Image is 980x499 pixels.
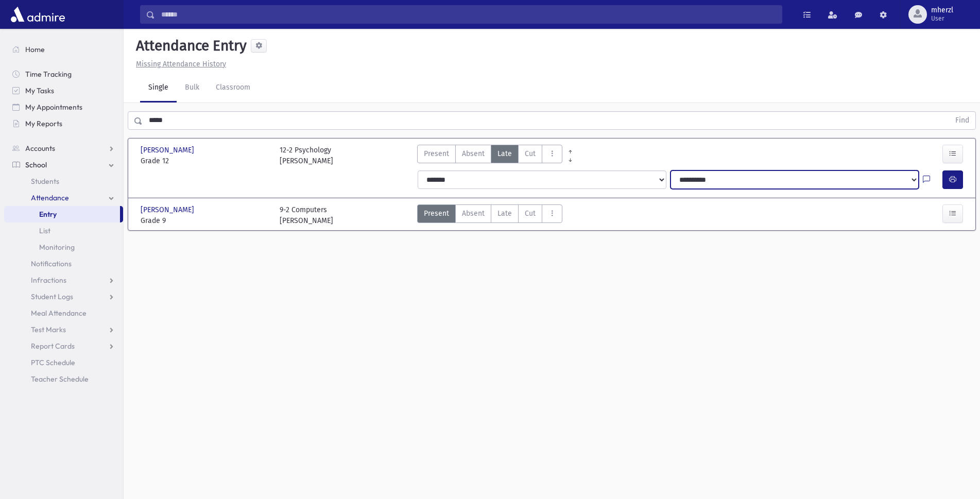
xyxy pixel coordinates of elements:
[141,156,269,166] span: Grade 12
[417,204,562,226] div: AttTypes
[4,371,123,387] a: Teacher Schedule
[462,208,485,219] span: Absent
[25,102,82,112] span: My Appointments
[141,145,196,156] span: [PERSON_NAME]
[280,145,333,166] div: 12-2 Psychology [PERSON_NAME]
[31,325,66,334] span: Test Marks
[4,255,123,272] a: Notifications
[31,341,75,351] span: Report Cards
[25,45,45,54] span: Home
[25,144,55,153] span: Accounts
[931,6,953,14] span: mherzl
[4,140,123,157] a: Accounts
[4,354,123,371] a: PTC Schedule
[462,148,485,159] span: Absent
[31,259,72,268] span: Notifications
[25,70,72,79] span: Time Tracking
[931,14,953,23] span: User
[39,210,57,219] span: Entry
[4,115,123,132] a: My Reports
[39,226,50,235] span: List
[4,222,123,239] a: List
[4,272,123,288] a: Infractions
[4,82,123,99] a: My Tasks
[4,173,123,190] a: Students
[25,86,54,95] span: My Tasks
[136,60,226,68] u: Missing Attendance History
[497,148,512,159] span: Late
[4,190,123,206] a: Attendance
[497,208,512,219] span: Late
[525,148,536,159] span: Cut
[4,288,123,305] a: Student Logs
[25,119,62,128] span: My Reports
[208,74,259,102] a: Classroom
[31,358,75,367] span: PTC Schedule
[141,215,269,226] span: Grade 9
[140,74,177,102] a: Single
[4,239,123,255] a: Monitoring
[31,276,66,285] span: Infractions
[39,243,75,252] span: Monitoring
[280,204,333,226] div: 9-2 Computers [PERSON_NAME]
[8,4,67,25] img: AdmirePro
[4,157,123,173] a: School
[31,193,69,202] span: Attendance
[4,305,123,321] a: Meal Attendance
[424,148,449,159] span: Present
[525,208,536,219] span: Cut
[4,66,123,82] a: Time Tracking
[177,74,208,102] a: Bulk
[4,321,123,338] a: Test Marks
[424,208,449,219] span: Present
[141,204,196,215] span: [PERSON_NAME]
[4,41,123,58] a: Home
[132,60,226,68] a: Missing Attendance History
[155,5,782,24] input: Search
[31,292,73,301] span: Student Logs
[949,112,975,129] button: Find
[25,160,47,169] span: School
[132,37,247,55] h5: Attendance Entry
[31,177,59,186] span: Students
[31,308,87,318] span: Meal Attendance
[31,374,89,384] span: Teacher Schedule
[4,338,123,354] a: Report Cards
[417,145,562,166] div: AttTypes
[4,99,123,115] a: My Appointments
[4,206,120,222] a: Entry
